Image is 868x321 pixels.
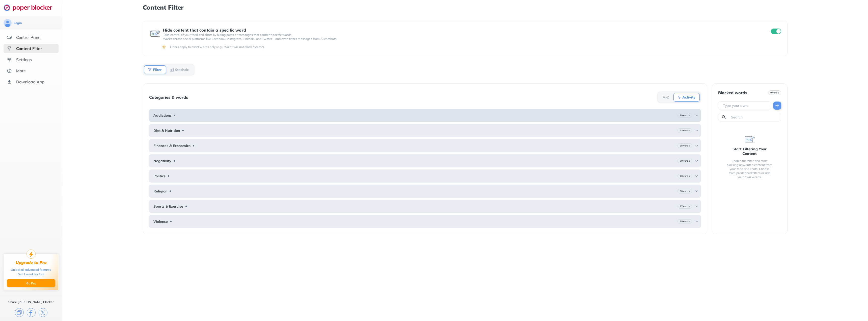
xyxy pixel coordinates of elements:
input: Search [730,115,779,120]
img: logo-webpage.svg [4,4,58,11]
img: Filter [148,68,152,72]
b: Statistic [175,68,189,71]
img: avatar.svg [4,19,12,27]
div: Start Filtering Your Content [726,147,773,156]
div: Control Panel [16,35,41,40]
h1: Content Filter [143,4,787,11]
img: download-app.svg [7,79,12,84]
b: Addictions [153,113,172,117]
img: upgrade-to-pro.svg [26,250,36,259]
img: Statistic [170,68,174,72]
b: Filter [153,68,162,71]
div: Enable the filter and start blocking unwanted content from your feed and chats. Choose from prede... [726,159,773,179]
img: Activity [677,95,681,99]
img: copy.svg [15,308,24,317]
div: Unlock all advanced features [11,267,51,272]
div: Settings [16,57,32,62]
b: Violence [153,219,168,224]
b: Diet & Nutrition [153,129,180,133]
b: Finances & Economics [153,144,191,148]
div: Upgrade to Pro [16,260,47,265]
b: Sports & Exercise [153,204,183,208]
b: 29 words [680,114,690,117]
b: Religion [153,189,167,193]
b: 30 words [680,159,690,163]
b: 26 words [680,174,690,178]
b: A-Z [663,96,669,99]
p: Works across social platforms like Facebook, Instagram, LinkedIn, and Twitter – and even filters ... [163,37,762,41]
input: Type your own [722,103,769,108]
div: Get 1 week for free [18,272,44,277]
img: facebook.svg [27,308,36,317]
div: Blocked words [718,90,747,95]
div: Content Filter [16,46,42,51]
div: Categories & words [149,95,188,100]
b: Politics [153,174,166,178]
div: Share [PERSON_NAME] Blocker [8,300,54,304]
b: 0 words [770,91,779,94]
b: 25 words [680,220,690,223]
p: Take control of your feed and chats by hiding posts or messages that contain specific words. [163,33,762,37]
button: Go Pro [7,279,55,287]
div: Login [14,21,22,25]
img: about.svg [7,68,12,73]
div: Filters apply to exact words only (e.g., "Sale" will not block "Sales"). [170,45,780,49]
img: features.svg [7,35,12,40]
div: More [16,68,26,73]
b: 25 words [680,144,690,147]
b: 30 words [680,189,690,193]
img: x.svg [39,308,47,317]
b: 27 words [680,205,690,208]
div: Download App [16,79,45,84]
b: 23 words [680,129,690,132]
b: Negativity [153,159,171,163]
div: Hide content that contain a specific word [163,28,762,32]
img: settings.svg [7,57,12,62]
b: Activity [682,96,695,99]
img: social-selected.svg [7,46,12,51]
